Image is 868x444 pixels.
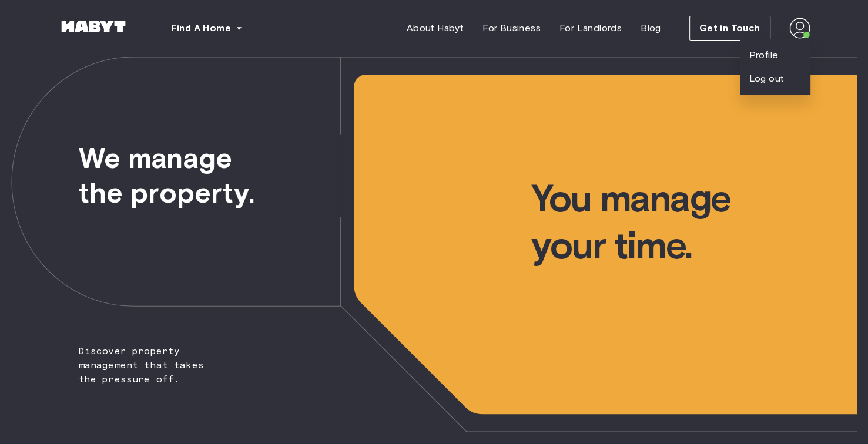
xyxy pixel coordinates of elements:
span: For Business [482,21,541,35]
img: Habyt [58,21,129,32]
a: About Habyt [397,16,473,40]
img: we-make-moves-not-waiting-lists [11,56,857,432]
a: Profile [749,48,779,62]
button: Log out [749,72,785,86]
a: For Landlords [550,16,631,40]
button: Get in Touch [689,16,770,41]
span: Find A Home [171,21,231,35]
a: For Business [473,16,550,40]
a: Blog [631,16,671,40]
span: About Habyt [407,21,464,35]
span: You manage your time. [531,56,857,269]
span: Discover property management that takes the pressure off. [11,56,227,386]
button: Find A Home [162,16,252,40]
span: Get in Touch [699,21,760,35]
span: Blog [641,21,661,35]
img: avatar [789,18,810,39]
span: For Landlords [559,21,622,35]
